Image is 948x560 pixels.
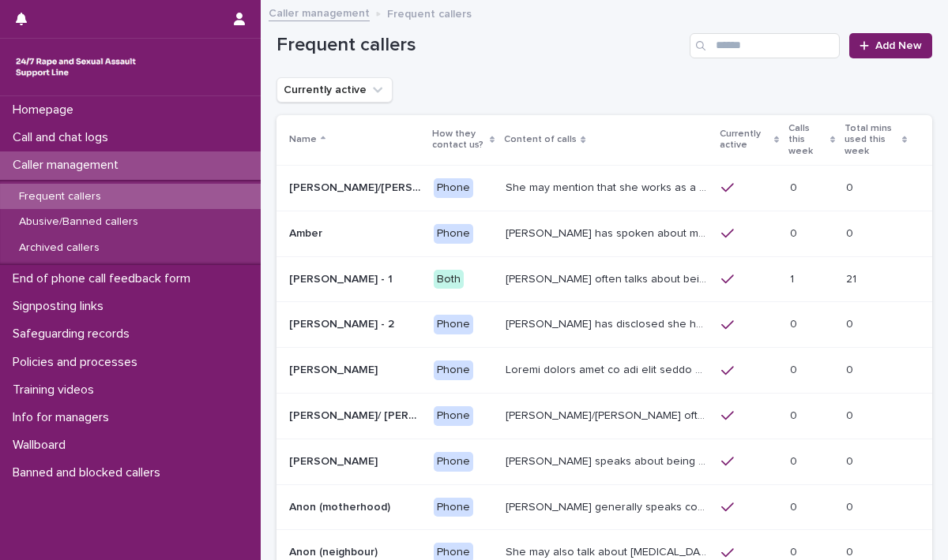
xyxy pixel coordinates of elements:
p: Abusive/Banned callers [6,215,151,229]
p: Training videos [6,383,107,398]
p: 0 [846,360,856,377]
p: Content of calls [504,131,577,148]
p: Anon (motherhood) [289,498,393,514]
tr: [PERSON_NAME][PERSON_NAME] Phone[PERSON_NAME] speaks about being raped and abused by the police a... [276,439,932,484]
tr: [PERSON_NAME] - 1[PERSON_NAME] - 1 Both[PERSON_NAME] often talks about being raped a night before... [276,256,932,302]
p: 0 [790,498,800,514]
p: [PERSON_NAME]/ [PERSON_NAME] [289,406,424,423]
p: 0 [790,406,800,423]
a: Add New [849,33,932,58]
p: End of phone call feedback form [6,271,203,286]
h1: Frequent callers [276,34,683,57]
p: Anna/Emma often talks about being raped at gunpoint at the age of 13/14 by her ex-partner, aged 1... [506,406,712,423]
p: 0 [846,178,856,195]
p: Calls this week [788,120,826,160]
p: Safeguarding records [6,327,142,342]
p: 0 [790,315,800,331]
p: Frequent callers [6,190,114,203]
p: Name [289,131,317,148]
p: [PERSON_NAME] - 2 [289,315,397,331]
p: 0 [846,543,856,559]
p: Amber [289,224,325,241]
div: Phone [434,498,473,517]
p: Amber has spoken about multiple experiences of sexual abuse. Amber told us she is now 18 (as of 0... [506,224,712,241]
tr: [PERSON_NAME]/ [PERSON_NAME][PERSON_NAME]/ [PERSON_NAME] Phone[PERSON_NAME]/[PERSON_NAME] often t... [276,393,932,439]
p: Andrew shared that he has been raped and beaten by a group of men in or near his home twice withi... [506,360,712,377]
p: 0 [846,224,856,241]
p: Caller management [6,158,131,173]
p: 1 [790,270,797,286]
p: [PERSON_NAME] - 1 [289,270,396,286]
div: Phone [434,406,473,426]
p: Call and chat logs [6,130,121,145]
p: Anon (neighbour) [289,543,381,559]
tr: [PERSON_NAME] - 2[PERSON_NAME] - 2 Phone[PERSON_NAME] has disclosed she has survived two rapes, o... [276,302,932,348]
p: She may mention that she works as a Nanny, looking after two children. Abbie / Emily has let us k... [506,178,712,195]
span: Add New [875,40,922,51]
div: Both [434,270,464,289]
a: Caller management [269,3,370,21]
p: 0 [846,498,856,514]
p: Amy often talks about being raped a night before or 2 weeks ago or a month ago. She also makes re... [506,270,712,286]
p: 0 [846,406,856,423]
p: 0 [790,360,800,377]
p: Signposting links [6,299,116,314]
p: How they contact us? [432,125,487,155]
p: She may also talk about child sexual abuse and about currently being physically disabled. She has... [506,543,712,559]
p: Banned and blocked callers [6,465,173,480]
img: rhQMoQhaT3yELyF149Cw [13,51,139,83]
button: Currently active [276,77,393,103]
p: Caller generally speaks conversationally about many different things in her life and rarely speak... [506,498,712,514]
p: 21 [846,270,860,286]
p: 0 [790,543,800,559]
p: Frequent callers [387,4,472,21]
p: 0 [790,224,800,241]
p: Policies and processes [6,355,150,370]
tr: [PERSON_NAME][PERSON_NAME] PhoneLoremi dolors amet co adi elit seddo eiu tempor in u labor et dol... [276,348,932,394]
p: [PERSON_NAME] [289,452,381,469]
div: Phone [434,452,473,472]
p: Caller speaks about being raped and abused by the police and her ex-husband of 20 years. She has ... [506,452,712,469]
div: Phone [434,178,473,198]
p: Amy has disclosed she has survived two rapes, one in the UK and the other in Australia in 2013. S... [506,315,712,331]
tr: Anon (motherhood)Anon (motherhood) Phone[PERSON_NAME] generally speaks conversationally about man... [276,484,932,530]
tr: AmberAmber Phone[PERSON_NAME] has spoken about multiple experiences of [MEDICAL_DATA]. [PERSON_NA... [276,211,932,256]
p: [PERSON_NAME] [289,360,381,377]
div: Phone [434,224,473,244]
p: Archived callers [6,241,112,255]
p: Info for managers [6,410,122,425]
tr: [PERSON_NAME]/[PERSON_NAME] (Anon/'I don't know'/'I can't remember')[PERSON_NAME]/[PERSON_NAME] (... [276,165,932,211]
p: Total mins used this week [845,120,898,160]
p: Homepage [6,103,86,118]
p: Wallboard [6,438,78,453]
p: 0 [846,452,856,469]
input: Search [690,33,840,58]
p: 0 [846,315,856,331]
div: Phone [434,315,473,334]
div: Phone [434,360,473,380]
p: 0 [790,178,800,195]
p: Abbie/Emily (Anon/'I don't know'/'I can't remember') [289,178,424,195]
p: Currently active [720,125,770,155]
p: 0 [790,452,800,469]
